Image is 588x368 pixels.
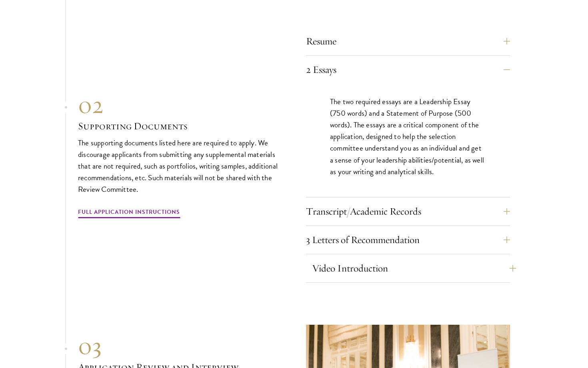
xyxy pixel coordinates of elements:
[78,90,282,119] div: 02
[306,32,510,51] button: Resume
[306,202,510,221] button: Transcript/Academic Records
[78,119,282,133] h3: Supporting Documents
[312,259,516,278] button: Video Introduction
[78,207,180,219] a: Full Application Instructions
[78,332,282,360] div: 03
[330,96,486,177] p: The two required essays are a Leadership Essay (750 words) and a Statement of Purpose (500 words)...
[78,137,282,195] p: The supporting documents listed here are required to apply. We discourage applicants from submitt...
[306,230,510,249] button: 3 Letters of Recommendation
[306,60,510,79] button: 2 Essays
